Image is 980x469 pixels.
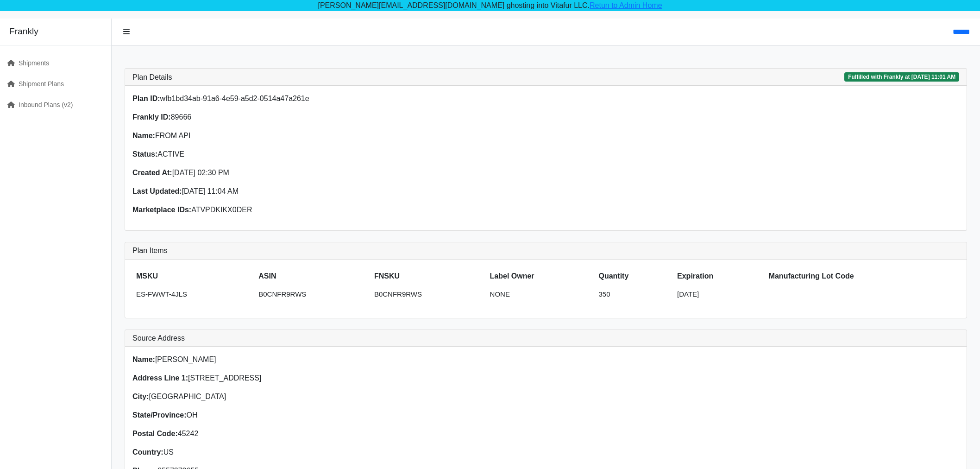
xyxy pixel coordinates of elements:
p: ATVPDKIKX0DER [132,204,540,215]
td: B0CNFR9RWS [371,285,486,304]
th: Label Owner [486,267,595,285]
strong: Created At: [132,169,172,177]
td: [DATE] [673,285,765,304]
p: [PERSON_NAME] [132,354,540,365]
th: MSKU [132,267,255,285]
a: Retun to Admin Home [590,1,662,9]
p: [DATE] 11:04 AM [132,186,540,197]
td: ES-FWWT-4JLS [132,285,255,304]
th: Quantity [595,267,673,285]
p: ACTIVE [132,149,540,160]
p: [DATE] 02:30 PM [132,167,540,178]
strong: Status: [132,150,157,158]
strong: Last Updated: [132,187,182,195]
td: NONE [486,285,595,304]
p: [STREET_ADDRESS] [132,373,540,384]
strong: Plan ID: [132,95,160,102]
p: 45242 [132,428,540,439]
td: B0CNFR9RWS [255,285,371,304]
p: wfb1bd34ab-91a6-4e59-a5d2-0514a47a261e [132,93,540,104]
p: [GEOGRAPHIC_DATA] [132,391,540,402]
strong: Country: [132,448,163,456]
strong: Name: [132,132,155,139]
h3: Plan Details [132,73,172,82]
p: 89666 [132,112,540,123]
h3: Source Address [132,334,959,342]
strong: City: [132,393,149,400]
p: OH [132,410,540,421]
th: Manufacturing Lot Code [765,267,959,285]
strong: State/Province: [132,411,186,419]
p: US [132,447,540,458]
h3: Plan Items [132,246,959,255]
span: Fulfilled with Frankly at [DATE] 11:01 AM [844,72,959,82]
th: Expiration [673,267,765,285]
td: 350 [595,285,673,304]
p: FROM API [132,130,540,141]
th: FNSKU [371,267,486,285]
strong: Marketplace IDs: [132,206,191,214]
strong: Address Line 1: [132,374,188,382]
strong: Name: [132,355,155,363]
strong: Frankly ID: [132,113,171,121]
strong: Postal Code: [132,430,178,437]
th: ASIN [255,267,371,285]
